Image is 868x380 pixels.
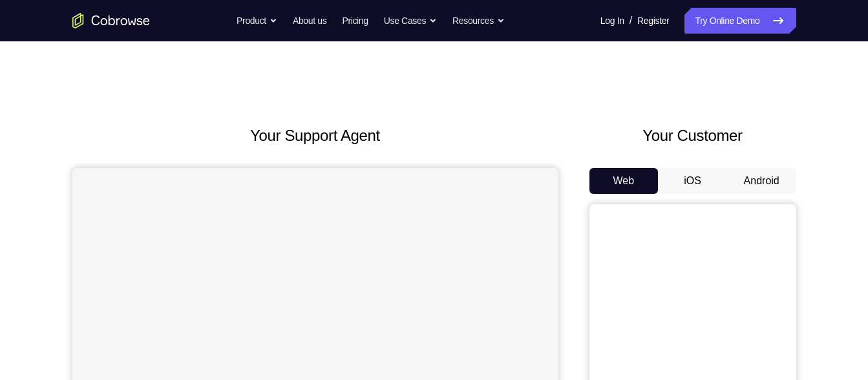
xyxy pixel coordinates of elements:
[237,8,277,34] button: Product
[684,8,796,34] a: Try Online Demo
[589,168,659,194] button: Web
[72,124,558,147] h2: Your Support Agent
[727,168,796,194] button: Android
[342,8,368,34] a: Pricing
[384,8,437,34] button: Use Cases
[630,13,632,28] span: /
[589,124,796,147] h2: Your Customer
[658,168,727,194] button: iOS
[293,8,326,34] a: About us
[72,13,150,28] a: Go to the home page
[452,8,505,34] button: Resources
[637,8,669,34] a: Register
[600,8,624,34] a: Log In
